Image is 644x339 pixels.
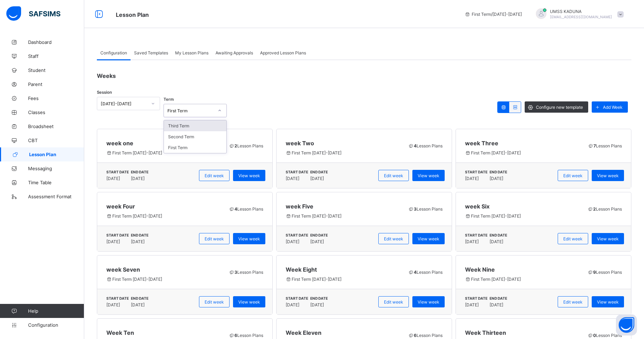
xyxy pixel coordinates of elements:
[215,50,253,55] span: Awaiting Approvals
[97,90,112,95] span: Session
[234,143,237,148] b: 2
[205,299,224,305] span: Edit week
[563,299,583,305] span: Edit week
[131,176,146,181] span: [DATE]
[238,236,260,241] span: View week
[28,124,84,129] span: Broadsheet
[384,236,403,241] span: Edit week
[465,239,485,244] span: [DATE]
[286,277,400,282] span: First Term [DATE]-[DATE]
[418,236,439,241] span: View week
[134,50,168,55] span: Saved Templates
[164,97,174,102] span: Term
[234,206,237,212] b: 4
[418,299,439,305] span: View week
[106,239,127,244] span: [DATE]
[310,302,326,307] span: [DATE]
[384,173,403,178] span: Edit week
[106,302,127,307] span: [DATE]
[106,233,129,237] span: START DATE
[106,213,221,219] span: First Term [DATE]-[DATE]
[593,333,596,338] b: 0
[6,6,60,21] img: safsims
[238,173,260,178] span: View week
[286,302,306,307] span: [DATE]
[164,131,226,142] div: Second Term
[106,170,129,174] span: START DATE
[28,39,84,45] span: Dashboard
[228,333,263,338] span: Lesson Plans
[234,270,237,275] b: 3
[131,233,148,237] span: END DATE
[616,314,637,335] button: Open asap
[28,180,84,185] span: Time Table
[414,333,417,338] b: 6
[465,266,579,273] span: Week Nine
[131,296,148,300] span: END DATE
[286,296,308,300] span: START DATE
[465,277,579,282] span: First Term [DATE]-[DATE]
[28,322,84,328] span: Configuration
[28,138,84,143] span: CBT
[550,9,612,14] span: UMSS KADUNA
[175,50,208,55] span: My Lesson Plans
[286,239,306,244] span: [DATE]
[228,143,263,148] span: Lesson Plans
[593,143,596,148] b: 7
[597,236,619,241] span: View week
[593,270,596,275] b: 9
[310,170,328,174] span: END DATE
[465,302,485,307] span: [DATE]
[465,296,487,300] span: START DATE
[587,206,622,212] span: Lesson Plans
[167,108,214,113] div: First Term
[260,50,306,55] span: Approved Lesson Plans
[465,150,580,155] span: First Term [DATE]-[DATE]
[131,302,146,307] span: [DATE]
[28,194,84,199] span: Assessment Format
[414,270,417,275] b: 4
[28,81,84,87] span: Parent
[286,170,308,174] span: START DATE
[106,329,221,336] span: Week Ten
[310,176,326,181] span: [DATE]
[414,143,417,148] b: 4
[286,150,400,155] span: First Term [DATE]-[DATE]
[28,166,84,171] span: Messaging
[408,270,443,275] span: Lesson Plans
[205,173,224,178] span: Edit week
[131,170,148,174] span: END DATE
[490,176,505,181] span: [DATE]
[490,170,507,174] span: END DATE
[106,203,221,210] span: week Four
[597,173,619,178] span: View week
[310,239,326,244] span: [DATE]
[587,143,622,148] span: Lesson Plans
[465,203,579,210] span: week Six
[490,239,505,244] span: [DATE]
[28,109,84,115] span: Classes
[587,333,622,338] span: Lesson Plans
[384,299,403,305] span: Edit week
[28,95,84,101] span: Fees
[100,50,127,55] span: Configuration
[286,176,306,181] span: [DATE]
[106,277,221,282] span: First Term [DATE]-[DATE]
[116,11,149,18] span: Lesson Plan
[106,150,221,155] span: First Term [DATE]-[DATE]
[465,213,579,219] span: First Term [DATE]-[DATE]
[490,302,505,307] span: [DATE]
[465,12,522,17] span: session/term information
[28,308,84,314] span: Help
[550,15,612,19] span: [EMAIL_ADDRESS][DOMAIN_NAME]
[414,206,417,212] b: 3
[234,333,237,338] b: 6
[286,233,308,237] span: START DATE
[465,176,485,181] span: [DATE]
[286,266,400,273] span: Week Eight
[106,296,129,300] span: START DATE
[205,236,224,241] span: Edit week
[603,105,623,110] span: Add Week
[228,270,263,275] span: Lesson Plans
[97,72,116,79] span: Weeks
